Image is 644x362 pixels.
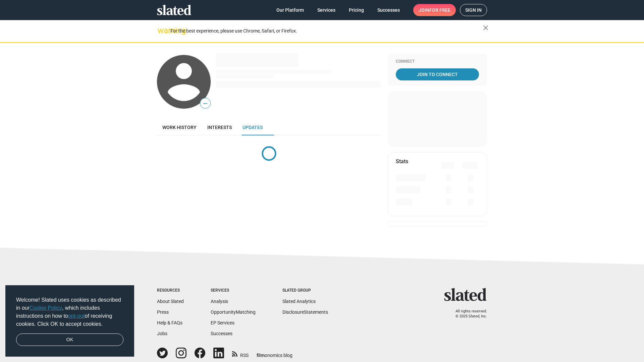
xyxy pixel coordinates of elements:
mat-card-title: Stats [396,158,408,165]
span: Work history [162,125,197,130]
a: filmonomics blog [257,347,292,359]
div: Services [211,288,256,293]
a: Pricing [343,4,369,16]
a: Our Platform [271,4,309,16]
span: film [257,353,265,358]
a: Slated Analytics [282,299,316,304]
a: dismiss cookie message [16,334,123,346]
p: All rights reserved. © 2025 Slated, Inc. [448,309,487,319]
span: Join To Connect [397,68,478,80]
a: Updates [237,119,268,135]
a: Interests [202,119,237,135]
span: — [200,99,210,108]
span: for free [429,4,450,16]
div: Slated Group [282,288,328,293]
a: Cookie Policy [30,305,62,311]
a: OpportunityMatching [211,309,256,315]
mat-icon: warning [158,26,166,35]
a: Joinfor free [413,4,456,16]
a: Help & FAQs [157,320,182,325]
a: Analysis [211,299,228,304]
span: Successes [377,4,400,16]
span: Pricing [349,4,364,16]
a: Successes [372,4,405,16]
span: Updates [243,125,263,130]
span: Welcome! Slated uses cookies as described in our , which includes instructions on how to of recei... [16,296,123,328]
a: Press [157,309,169,315]
div: Resources [157,288,184,293]
span: Join [419,4,450,16]
span: Our Platform [276,4,304,16]
a: RSS [232,348,249,359]
div: cookieconsent [5,285,134,357]
a: EP Services [211,320,234,325]
span: Interests [207,125,232,130]
a: Services [312,4,341,16]
span: Sign in [465,4,482,16]
div: Connect [396,59,479,64]
div: For the best experience, please use Chrome, Safari, or Firefox. [170,26,483,36]
a: opt-out [68,313,85,319]
a: Work history [157,119,202,135]
a: Sign in [460,4,487,16]
a: About Slated [157,299,184,304]
a: Join To Connect [396,68,479,80]
a: DisclosureStatements [282,309,328,315]
a: Jobs [157,331,167,336]
a: Successes [211,331,232,336]
span: Services [317,4,335,16]
mat-icon: close [482,24,490,32]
